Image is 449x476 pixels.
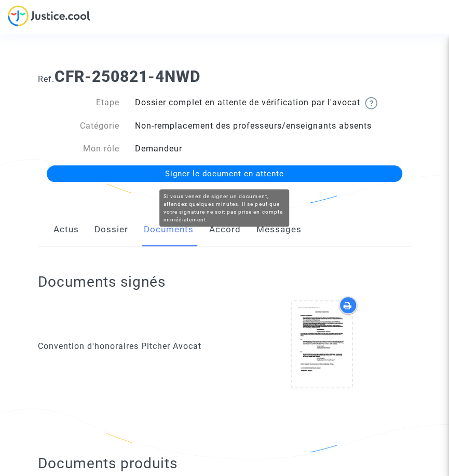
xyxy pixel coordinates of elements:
a: Documents [144,213,194,247]
h2: Documents produits [38,454,411,472]
div: Demandeur [127,143,418,155]
a: Messages [256,213,302,247]
div: Mon rôle [30,143,127,155]
a: Dossier [94,213,128,247]
span: Signer le document en attente [165,169,284,178]
span: Ref. [38,74,55,84]
div: Non-remplacement des professeurs/enseignants absents [127,120,418,132]
div: Catégorie [30,120,127,132]
a: Actus [53,213,79,247]
img: jc-logo.svg [8,5,90,26]
img: help.svg [365,97,377,109]
b: CFR-250821-4NWD [55,67,200,86]
a: Accord [209,213,241,247]
div: Dossier complet en attente de vérification par l'avocat [127,96,418,109]
div: Convention d'honoraires Pitcher Avocat [38,340,216,353]
div: Etape [30,96,127,109]
h2: Documents signés [38,273,166,291]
